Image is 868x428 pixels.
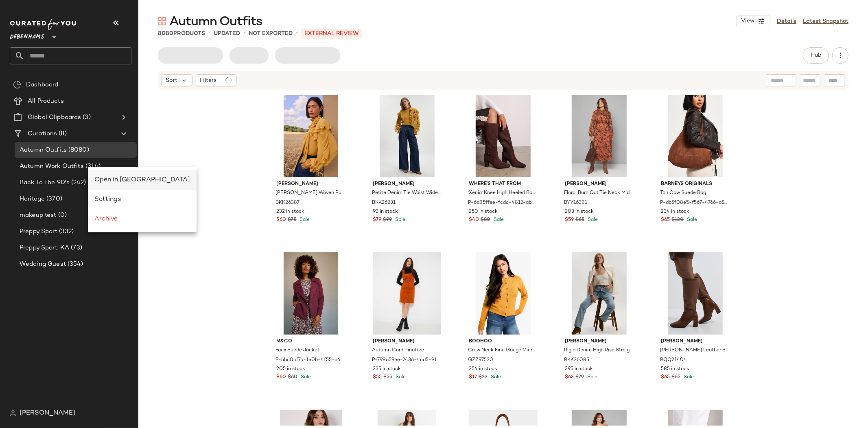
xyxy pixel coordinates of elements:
span: Barneys Originals [661,181,730,188]
span: Autumn Cord Pinafore [372,347,424,354]
span: 205 in stock [277,366,306,373]
span: Filters [200,76,217,85]
span: Preppy Sport [20,227,57,236]
span: [PERSON_NAME] [661,338,730,345]
span: $55 [383,374,392,381]
span: $120 [672,216,684,224]
span: Open in [GEOGRAPHIC_DATA] [94,176,190,183]
span: [PERSON_NAME] [565,338,634,345]
span: BQQ21404 [660,357,687,364]
a: Latest Snapshot [803,17,848,26]
span: Autumn Outfits [169,14,262,30]
p: updated [214,29,240,38]
span: P-798a59ee-2436-4cd5-9145-ae85f5576cda [372,357,441,364]
span: (0) [57,211,67,220]
span: $79 [373,216,381,224]
span: Archive [94,216,118,223]
img: m5056656715336_tan_xl [655,95,737,177]
img: m5063589391087_plum_xl [270,252,352,335]
span: $40 [469,216,479,224]
span: 395 in stock [565,366,593,373]
span: 254 in stock [469,366,497,373]
span: 234 in stock [661,208,690,216]
span: Sale [394,375,406,380]
span: $79 [575,374,584,381]
span: Autumn Work Outfits [20,162,84,171]
span: Petite Denim Tie Waist Wide Leg Tailored Trouser [372,190,441,197]
a: Details [777,17,796,26]
img: byy16381_burnt%20orange_xl [558,95,640,177]
span: Crew Neck Fine Gauge Micro Cardigan [468,347,537,354]
img: bkk26231_mid%20blue_xl [366,95,448,177]
button: View [736,15,770,27]
span: Heritage [20,194,45,204]
span: (314) [84,162,101,171]
span: $55 [373,374,382,381]
span: (3) [81,113,90,122]
span: 'Xenia' Knee High Heeled Boots With Side Zip [468,190,537,197]
span: Where's That From [469,181,538,188]
span: Curations [28,129,57,139]
span: (354) [66,260,83,269]
span: P-6d85ffee-fcdc-4812-abab-517522b22222 [468,199,537,207]
span: $65 [672,374,681,381]
img: svg%3e [158,17,166,25]
span: 8080 [158,31,173,37]
span: Sale [686,217,697,223]
span: (8080) [67,146,89,155]
span: $60 [277,216,286,224]
span: P-bbc0af7c-1e0b-4f55-a62e-2722f2ccbf92 [276,357,345,364]
span: $60 [277,374,286,381]
span: BKK26231 [372,199,396,207]
span: boohoo [469,338,538,345]
span: • [243,29,245,38]
span: 250 in stock [469,208,498,216]
span: Back To The 90's [20,178,70,188]
span: View [741,18,754,24]
span: Global Clipboards [28,113,81,122]
span: Autumn Outfits [20,146,67,155]
img: svg%3e [13,81,21,89]
span: [PERSON_NAME] [373,181,442,188]
span: BYY16381 [564,199,587,207]
span: Faux Suede Jacket [276,347,320,354]
button: Hub [803,47,829,64]
span: Sale [298,217,310,223]
span: Sort [166,76,177,85]
span: Sale [492,217,504,223]
span: (332) [57,227,74,236]
span: $65 [661,374,670,381]
span: [PERSON_NAME] Woven Pussy Bow Blouse [276,190,345,197]
span: [PERSON_NAME] [277,181,345,188]
span: 235 in stock [373,366,401,373]
span: (73) [69,243,82,253]
span: 93 in stock [373,208,398,216]
span: $65 [575,216,584,224]
span: $60 [288,374,298,381]
span: Tan Cow Suede Bag [660,190,706,197]
span: Rigid Denim High Rise Straight Leg [PERSON_NAME] [564,347,633,354]
span: Debenhams [10,28,44,42]
img: m5059953335306_orange_xl [366,252,448,335]
span: Settings [94,196,121,203]
img: bkk26387_ochre_xl [270,95,352,177]
span: Sale [489,375,501,380]
span: makeup test [20,211,57,220]
span: All Products [28,97,64,106]
span: 232 in stock [277,208,305,216]
span: Sale [300,375,311,380]
span: [PERSON_NAME] [20,408,75,418]
img: bqq21404_dark%20tan_xl [655,252,737,335]
span: P-db5f08e5-f567-4766-a57a-7dcbe3316261 [660,199,729,207]
span: $75 [288,216,297,224]
span: Wedding Guest [20,260,66,269]
span: [PERSON_NAME] Leather Square Toe High Heel Knee Boots [660,347,729,354]
img: m5059283446895_brown_xl [462,95,544,177]
span: Dashboard [26,80,58,90]
span: $17 [469,374,477,381]
span: M&Co [277,338,345,345]
span: $23 [479,374,488,381]
span: $59 [565,216,574,224]
span: (8) [57,129,66,139]
span: BKK26387 [276,199,300,207]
